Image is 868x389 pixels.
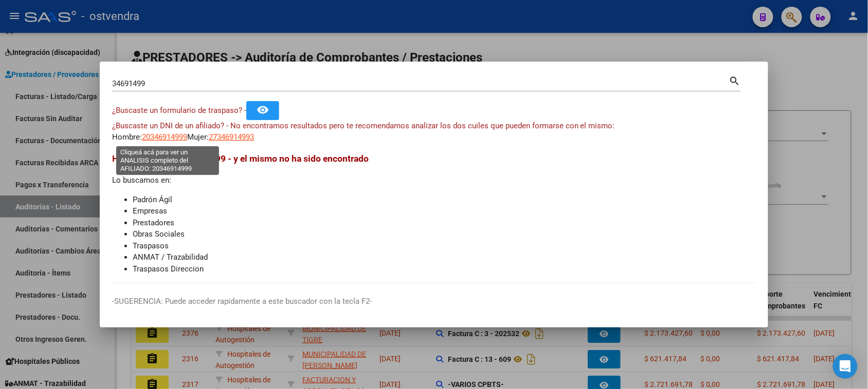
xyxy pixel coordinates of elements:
[112,152,756,275] div: Lo buscamos en:
[133,205,756,217] li: Empresas
[833,354,858,379] div: Open Intercom Messenger
[112,153,369,164] span: Hemos buscado - 34691499 - y el mismo no ha sido encontrado
[133,263,756,275] li: Traspasos Direccion
[133,240,756,252] li: Traspasos
[133,194,756,206] li: Padrón Ágil
[729,74,741,86] mat-icon: search
[142,132,187,142] span: 20346914999
[112,120,756,143] div: Hombre: Mujer:
[112,106,246,115] span: ¿Buscaste un formulario de traspaso? -
[133,228,756,240] li: Obras Sociales
[133,217,756,229] li: Prestadores
[112,296,756,307] p: -SUGERENCIA: Puede acceder rapidamente a este buscador con la tecla F2-
[133,251,756,263] li: ANMAT / Trazabilidad
[112,121,615,130] span: ¿Buscaste un DNI de un afiliado? - No encontramos resultados pero te recomendamos analizar los do...
[257,104,269,116] mat-icon: remove_red_eye
[209,132,254,142] span: 27346914993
